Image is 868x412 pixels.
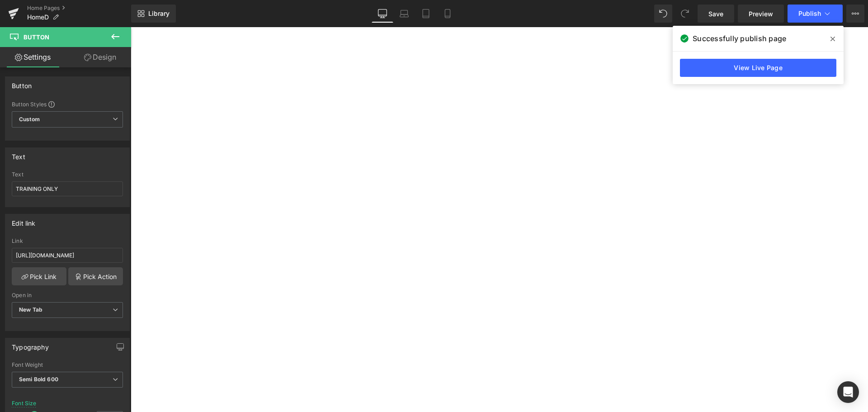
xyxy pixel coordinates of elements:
div: Font Size [12,400,37,407]
a: View Live Page [680,59,836,77]
a: Home Pages [27,5,131,12]
input: https://your-shop.myshopify.com [12,248,123,263]
span: Preview [749,9,773,19]
a: Pick Action [68,267,123,285]
span: Library [148,9,170,18]
span: Publish [798,10,821,17]
button: Redo [676,5,694,23]
div: Edit link [12,214,36,227]
div: Typography [12,338,49,351]
b: Semi Bold 600 [19,376,58,383]
div: Text [12,171,123,178]
a: Preview [738,5,784,23]
div: Button Styles [12,100,123,108]
a: Pick Link [12,267,66,285]
div: Button [12,77,32,90]
div: Link [12,238,123,244]
button: More [846,5,864,23]
a: Design [67,47,133,67]
span: Button [24,33,49,41]
span: Successfully publish page [693,33,786,44]
b: Custom [19,116,40,123]
div: Open in [12,292,123,298]
a: Mobile [437,5,458,23]
span: HomeD [27,14,49,21]
div: Font Weight [12,362,123,368]
div: Open Intercom Messenger [837,381,859,403]
div: Text [12,148,25,161]
a: Tablet [415,5,437,23]
a: New Library [131,5,176,23]
a: Desktop [372,5,393,23]
a: Laptop [393,5,415,23]
button: Publish [788,5,843,23]
b: New Tab [19,306,42,313]
button: Undo [654,5,672,23]
span: Save [708,9,723,19]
